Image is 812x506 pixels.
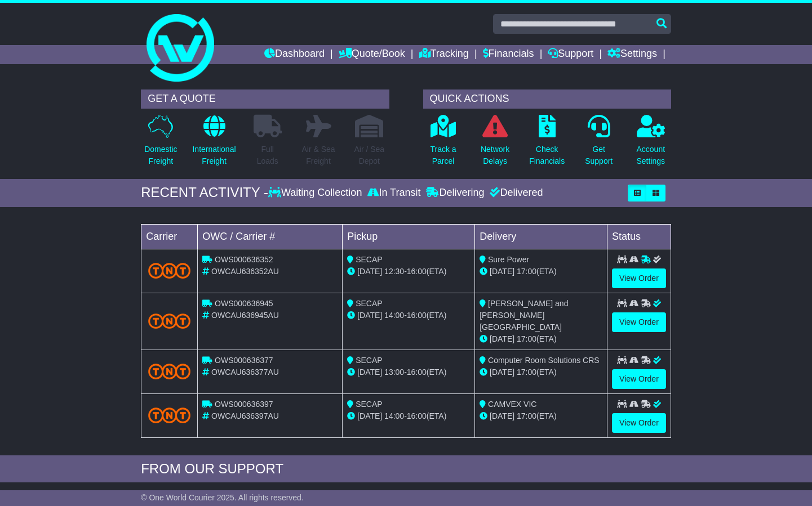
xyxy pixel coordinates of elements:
p: Air & Sea Freight [301,144,335,167]
img: TNT_Domestic.png [148,364,190,379]
span: Sure Power [488,255,529,264]
p: Network Delays [481,144,509,167]
span: [DATE] [490,334,514,343]
span: [DATE] [357,411,382,420]
div: QUICK ACTIONS [423,89,671,109]
a: View Order [612,268,666,288]
p: Account Settings [636,144,665,167]
img: TNT_Domestic.png [148,314,190,329]
span: OWCAU636352AU [211,267,279,276]
span: OWS000636377 [215,356,273,365]
img: TNT_Domestic.png [148,408,190,423]
span: OWCAU636397AU [211,411,279,420]
p: Domestic Freight [144,144,177,167]
span: 14:00 [384,411,404,420]
div: Delivered [487,187,543,199]
div: In Transit [365,187,423,199]
td: Pickup [343,224,475,249]
span: 12:30 [384,267,404,276]
span: CAMVEX VIC [488,400,536,409]
span: OWCAU636945AU [211,311,279,320]
td: Delivery [475,224,607,249]
p: International Freight [192,144,236,167]
span: [PERSON_NAME] and [PERSON_NAME] [GEOGRAPHIC_DATA] [480,299,568,332]
span: SECAP [356,299,382,308]
span: SECAP [356,356,382,365]
span: [DATE] [490,267,514,276]
div: - (ETA) [347,266,470,277]
td: OWC / Carrier # [198,224,343,249]
div: - (ETA) [347,310,470,321]
span: OWCAU636377AU [211,368,279,377]
p: Air / Sea Depot [354,144,384,167]
span: 17:00 [517,411,536,420]
span: SECAP [356,255,382,264]
a: View Order [612,413,666,433]
span: 16:00 [407,267,427,276]
span: 16:00 [407,368,427,377]
div: RECENT ACTIVITY - [141,185,268,201]
span: OWS000636397 [215,400,273,409]
a: DomesticFreight [144,114,178,173]
span: 14:00 [384,311,404,320]
span: Computer Room Solutions CRS [488,356,600,365]
span: © One World Courier 2025. All rights reserved. [141,493,304,502]
div: - (ETA) [347,366,470,378]
span: 17:00 [517,334,536,343]
span: OWS000636352 [215,255,273,264]
a: Dashboard [264,45,325,64]
span: OWS000636945 [215,299,273,308]
div: (ETA) [480,366,602,378]
span: [DATE] [357,368,382,377]
p: Full Loads [254,144,282,167]
a: GetSupport [584,114,613,173]
a: Quote/Book [339,45,405,64]
span: 13:00 [384,368,404,377]
p: Get Support [585,144,613,167]
div: Delivering [423,187,487,199]
td: Status [607,224,671,249]
div: (ETA) [480,266,602,277]
a: Support [548,45,593,64]
span: 17:00 [517,368,536,377]
p: Track a Parcel [430,144,456,167]
a: CheckFinancials [529,114,565,173]
div: - (ETA) [347,410,470,422]
div: (ETA) [480,410,602,422]
a: View Order [612,312,666,332]
a: Tracking [419,45,469,64]
p: Check Financials [529,144,565,167]
span: [DATE] [357,267,382,276]
span: 16:00 [407,311,427,320]
span: SECAP [356,400,382,409]
span: 17:00 [517,267,536,276]
div: GET A QUOTE [141,89,389,109]
a: Track aParcel [429,114,456,173]
span: [DATE] [490,411,514,420]
div: FROM OUR SUPPORT [141,461,671,477]
div: (ETA) [480,333,602,345]
img: TNT_Domestic.png [148,263,190,278]
a: InternationalFreight [192,114,236,173]
span: [DATE] [357,311,382,320]
a: Settings [607,45,657,64]
a: Financials [483,45,534,64]
td: Carrier [141,224,198,249]
span: [DATE] [490,368,514,377]
span: 16:00 [407,411,427,420]
a: View Order [612,369,666,389]
a: AccountSettings [636,114,665,173]
div: Waiting Collection [268,187,365,199]
a: NetworkDelays [480,114,510,173]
